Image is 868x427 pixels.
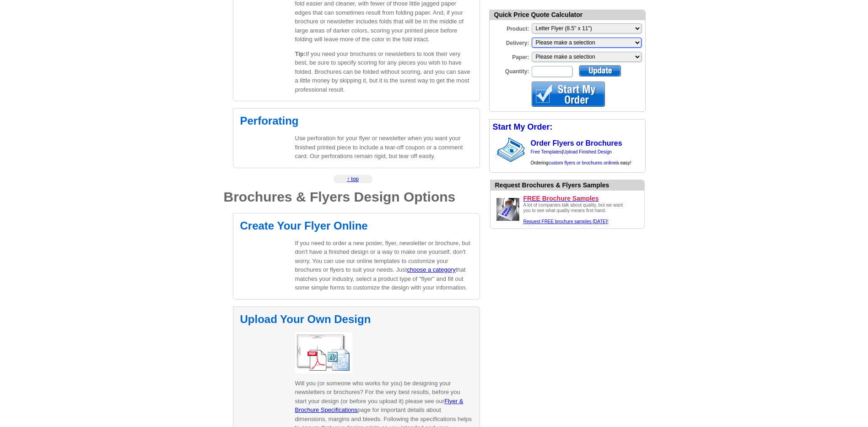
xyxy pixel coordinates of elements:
p: If you need to order a new poster, flyer, newsletter or brochure, but don't have a finished desig... [295,239,473,292]
a: Upload Finished Design [563,149,612,154]
div: Quick Price Quote Calculator [490,10,645,20]
img: stack of brochures with custom content [497,135,529,165]
label: Product: [490,22,531,33]
h2: Upload Your Own Design [240,314,473,325]
div: A lot of companies talk about quality, but we want you to see what quality means first hand. [523,203,629,224]
a: Request FREE samples of our brochures printing [494,218,522,224]
a: Free Templates [531,149,562,154]
a: FREE Brochure Samples [523,194,641,203]
img: background image for brochures and flyers arrow [490,135,497,165]
a: Request FREE samples of our flyer & brochure printing. [523,219,609,224]
p: If you need your brochures or newsletters to look their very best, be sure to specify scoring for... [295,49,473,94]
div: Start My Order: [490,120,645,135]
label: Paper: [490,51,531,61]
span: Tip: [295,50,306,57]
p: Use perforation for your flyer or newsletter when you want your finished printed piece to include... [295,134,473,161]
a: custom flyers or brochures online [548,160,615,165]
a: ↑ top [347,176,359,182]
h2: Create Your Flyer Online [240,220,473,231]
img: Brochure and Flyer Printing Specifications [295,332,352,373]
label: Quantity: [490,65,531,76]
a: Order Flyers or Brochures [531,139,622,147]
span: | Ordering is easy! [531,149,631,165]
label: Delivery: [490,37,531,47]
a: choose a category [407,266,455,273]
h1: Brochures & Flyers Design Options [224,190,480,204]
iframe: LiveChat chat widget [685,214,868,427]
h2: Perforating [240,115,473,126]
img: Request FREE samples of our brochures printing [494,196,522,223]
div: Want to know how your brochure printing will look before you order it? Check our work. [495,181,644,190]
